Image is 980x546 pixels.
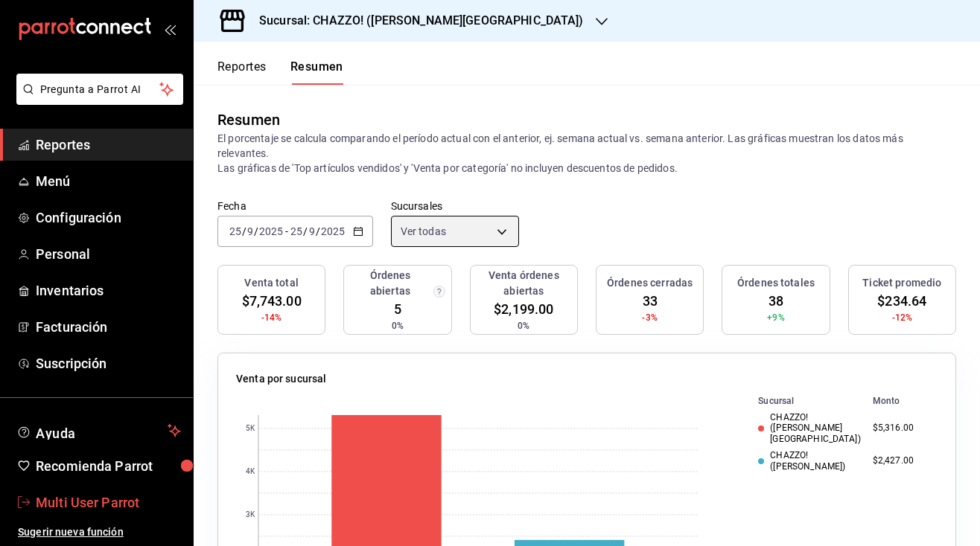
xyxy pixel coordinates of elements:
input: -- [246,225,254,237]
label: Sucursales [391,201,519,211]
span: Reportes [36,135,181,155]
text: 4K [246,468,255,476]
span: 33 [643,291,658,311]
span: Suscripción [36,353,181,373]
span: $234.64 [877,291,926,311]
span: Multi User Parrot [36,492,181,513]
span: Facturación [36,317,181,337]
a: Pregunta a Parrot AI [10,92,183,108]
p: Venta por sucursal [236,371,326,387]
span: +9% [767,311,784,324]
span: $2,199.00 [494,299,553,319]
button: Reportes [217,60,267,85]
span: Ayuda [36,422,162,440]
h3: Órdenes totales [737,275,815,291]
label: Fecha [217,201,373,211]
h3: Venta total [244,275,298,291]
span: Recomienda Parrot [36,456,181,476]
span: Configuración [36,208,181,228]
span: / [303,225,308,237]
span: / [254,225,258,237]
button: Pregunta a Parrot AI [16,74,183,105]
button: Resumen [290,60,343,85]
div: CHAZZO! ([PERSON_NAME]) [758,450,860,472]
input: -- [229,225,242,237]
span: 38 [769,291,783,311]
h3: Ticket promedio [862,275,941,291]
h3: Órdenes abiertas [350,268,430,299]
text: 5K [246,425,255,433]
td: $2,427.00 [867,447,938,475]
span: / [242,225,246,237]
button: open_drawer_menu [164,23,176,35]
h3: Sucursal: CHAZZO! ([PERSON_NAME][GEOGRAPHIC_DATA]) [247,12,584,30]
input: -- [290,225,303,237]
div: CHAZZO! ([PERSON_NAME][GEOGRAPHIC_DATA]) [758,412,860,444]
span: Inventarios [36,280,181,301]
span: -3% [642,311,657,324]
span: 0% [392,319,404,333]
span: Sugerir nueva función [18,524,181,540]
span: - [285,225,288,237]
span: Ver todas [401,224,446,239]
span: 5 [394,299,401,319]
span: / [316,225,320,237]
h3: Venta órdenes abiertas [477,268,571,299]
text: 3K [246,511,255,519]
span: $7,743.00 [242,291,302,311]
span: -14% [261,311,282,324]
th: Monto [867,393,938,409]
span: Personal [36,244,181,264]
td: $5,316.00 [867,409,938,447]
h3: Órdenes cerradas [607,275,693,291]
input: -- [308,225,316,237]
th: Sucursal [734,393,866,409]
p: El porcentaje se calcula comparando el período actual con el anterior, ej. semana actual vs. sema... [217,131,956,176]
span: -12% [892,311,913,324]
span: 0% [518,319,529,333]
div: navigation tabs [217,60,343,85]
div: Resumen [217,109,280,131]
input: ---- [258,225,284,237]
span: Pregunta a Parrot AI [40,82,160,97]
span: Menú [36,171,181,191]
input: ---- [320,225,346,237]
